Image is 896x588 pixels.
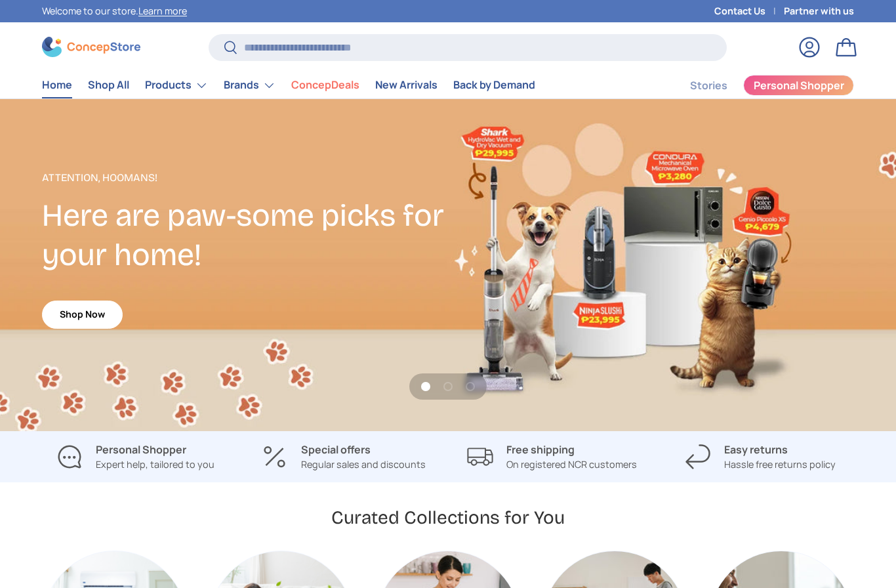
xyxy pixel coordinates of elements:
[506,457,637,472] p: On registered NCR customers
[42,301,123,329] a: Shop Now
[301,457,426,472] p: Regular sales and discounts
[291,72,359,98] a: ConcepDeals
[42,37,140,57] img: ConcepStore
[137,72,216,98] summary: Products
[784,4,854,18] a: Partner with us
[301,442,371,457] strong: Special offers
[375,72,438,98] a: New Arrivals
[724,457,836,472] p: Hassle free returns policy
[42,4,187,18] p: Welcome to our store.
[667,442,855,472] a: Easy returns Hassle free returns policy
[216,72,283,98] summary: Brands
[42,196,448,274] h2: Here are paw-some picks for your home!
[88,72,129,98] a: Shop All
[42,72,72,98] a: Home
[506,442,575,457] strong: Free shipping
[42,170,448,186] p: Attention, Hoomans!
[96,457,214,472] p: Expert help, tailored to you
[659,72,854,98] nav: Secondary
[331,506,565,530] h2: Curated Collections for You
[251,442,438,472] a: Special offers Regular sales and discounts
[714,4,784,18] a: Contact Us
[754,80,844,91] span: Personal Shopper
[96,442,186,457] strong: Personal Shopper
[42,442,230,472] a: Personal Shopper Expert help, tailored to you
[690,73,727,98] a: Stories
[458,442,646,472] a: Free shipping On registered NCR customers
[724,442,788,457] strong: Easy returns
[224,72,275,98] a: Brands
[145,72,208,98] a: Products
[453,72,535,98] a: Back by Demand
[138,5,187,17] a: Learn more
[42,72,535,98] nav: Primary
[743,75,854,96] a: Personal Shopper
